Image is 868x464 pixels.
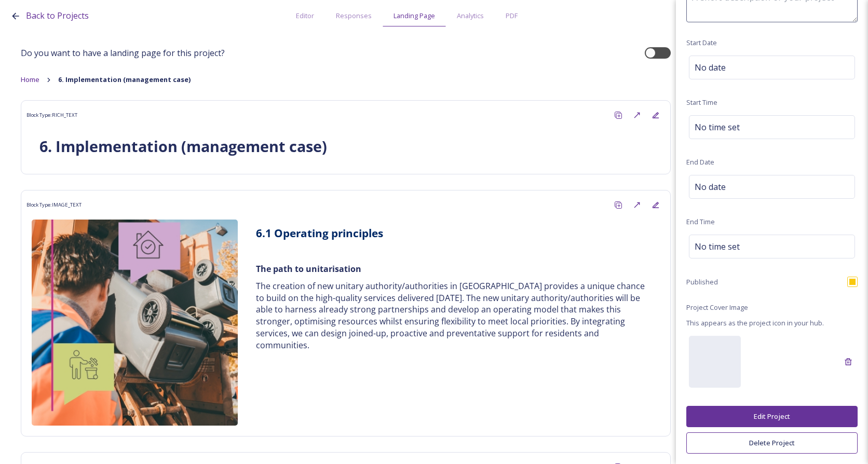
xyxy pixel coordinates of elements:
[686,303,748,312] span: Project Cover Image
[506,11,518,21] span: PDF
[394,11,435,21] span: Landing Page
[686,406,858,427] button: Edit Project
[686,432,858,454] button: Delete Project
[296,11,314,21] span: Editor
[26,112,77,119] span: Block Type: RICH_TEXT
[695,61,726,74] span: No date
[58,75,191,84] strong: 6. Implementation (management case)
[39,136,327,156] strong: 6. Implementation (management case)
[21,75,39,84] span: Home
[695,181,726,193] span: No date
[26,10,89,21] span: Back to Projects
[336,11,372,21] span: Responses
[21,47,225,59] span: Do you want to have a landing page for this project?
[26,9,89,22] a: Back to Projects
[686,318,858,328] span: This appears as the project icon in your hub.
[686,277,718,287] span: Published
[26,201,82,209] span: Block Type: IMAGE_TEXT
[686,98,717,107] span: Start Time
[256,226,383,240] strong: 6.1 Operating principles
[256,280,652,351] p: The creation of new unitary authority/authorities in [GEOGRAPHIC_DATA] provides a unique chance t...
[686,157,714,167] span: End Date
[695,240,740,253] span: No time set
[686,217,715,227] span: End Time
[457,11,484,21] span: Analytics
[256,263,361,275] strong: The path to unitarisation
[686,38,717,48] span: Start Date
[695,121,740,133] span: No time set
